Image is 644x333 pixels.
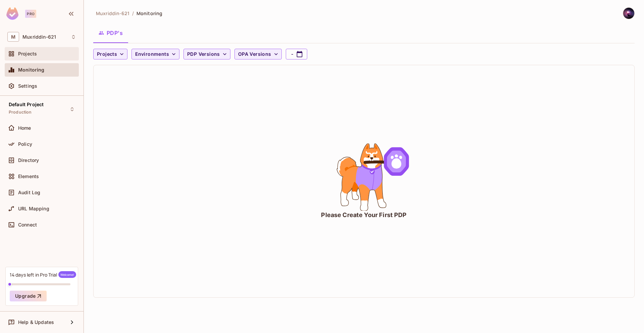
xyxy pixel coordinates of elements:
[286,49,307,59] button: -
[137,10,162,16] span: Monitoring
[93,49,127,59] button: Projects
[18,320,54,325] span: Help & Updates
[22,34,56,40] span: Workspace: Muxriddin-621
[10,291,47,301] button: Upgrade
[58,271,76,278] span: Welcome!
[97,50,117,58] span: Projects
[623,8,634,19] img: Muxriddin
[18,125,31,131] span: Home
[9,110,32,115] span: Production
[25,10,36,18] div: Pro
[18,83,37,89] span: Settings
[18,206,49,211] span: URL Mapping
[321,211,407,219] div: Please Create Your First PDP
[9,102,44,107] span: Default Project
[6,7,18,20] img: SReyMgAAAABJRU5ErkJggg==
[10,271,76,278] div: 14 days left in Pro Trial
[18,190,40,195] span: Audit Log
[132,10,134,16] li: /
[18,158,39,163] span: Directory
[7,32,19,42] span: M
[234,49,282,59] button: OPA Versions
[96,10,129,16] span: the active workspace
[18,222,37,227] span: Connect
[187,50,220,58] span: PDP Versions
[238,50,271,58] span: OPA Versions
[183,49,230,59] button: PDP Versions
[93,25,128,41] button: PDP's
[18,174,39,179] span: Elements
[18,141,32,147] span: Policy
[131,49,179,59] button: Environments
[135,50,169,58] span: Environments
[18,51,37,56] span: Projects
[314,143,414,211] div: animation
[18,67,45,73] span: Monitoring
